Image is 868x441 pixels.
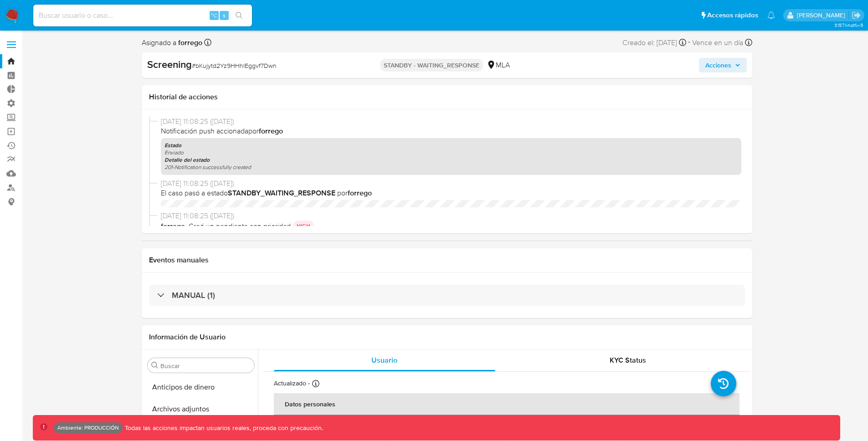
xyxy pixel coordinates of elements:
div: MLA [487,60,510,70]
i: Enviado [164,149,184,156]
a: Notificaciones [767,11,775,19]
input: Buscar [160,362,251,370]
button: Buscar [151,362,159,369]
h1: Eventos manuales [149,256,745,265]
b: Screening [147,57,192,72]
span: Usuario [371,355,397,365]
p: HIGH [293,220,314,231]
span: Accesos rápidos [707,10,758,20]
span: # bKujytd2Yz9HHhlEggvf7Dwn [192,61,277,70]
b: forrego [348,188,372,198]
span: [DATE] 11:08:25 ([DATE]) [161,179,741,189]
div: MANUAL (1) [149,285,745,306]
b: Detalle del estado [164,156,210,164]
b: forrego [161,221,187,231]
span: Acciones [705,58,731,72]
span: [DATE] 11:08:25 ([DATE]) [161,117,741,127]
h1: Historial de acciones [149,92,745,102]
span: Asignado a [142,38,202,48]
button: Anticipos de dinero [144,376,258,398]
b: forrego [259,126,283,136]
th: Datos personales [274,393,740,415]
p: jorge.diazserrato@mercadolibre.com.co [797,11,848,20]
input: Buscar usuario o caso... [33,10,252,21]
button: Archivos adjuntos [144,398,258,420]
b: STANDBY_WAITING_RESPONSE [228,188,335,198]
h3: MANUAL (1) [172,290,215,300]
b: Estado [164,141,181,149]
a: Salir [852,10,861,20]
span: [DATE] 11:08:25 ([DATE]) [161,211,741,221]
p: Actualizado - [274,379,310,388]
span: KYC Status [610,355,646,365]
i: 201-Notification successfully created [164,163,251,171]
div: Creado el: [DATE] [622,36,686,49]
span: - [688,36,690,49]
span: Vence en un día [692,38,743,48]
span: Notificación push accionada por [161,126,741,136]
button: search-icon [230,9,248,22]
span: El caso pasó a estado por [161,188,741,198]
button: Acciones [699,58,747,72]
p: STANDBY - WAITING_RESPONSE [380,59,483,72]
p: Todas las acciones impactan usuarios reales, proceda con precaución. [123,424,323,432]
span: ⌥ [211,11,217,20]
b: forrego [176,37,202,48]
span: s [223,11,226,20]
p: Ambiente: PRODUCCIÓN [57,426,119,430]
h1: Información de Usuario [149,333,226,342]
span: Creó un pendiente con prioridad [189,221,291,231]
